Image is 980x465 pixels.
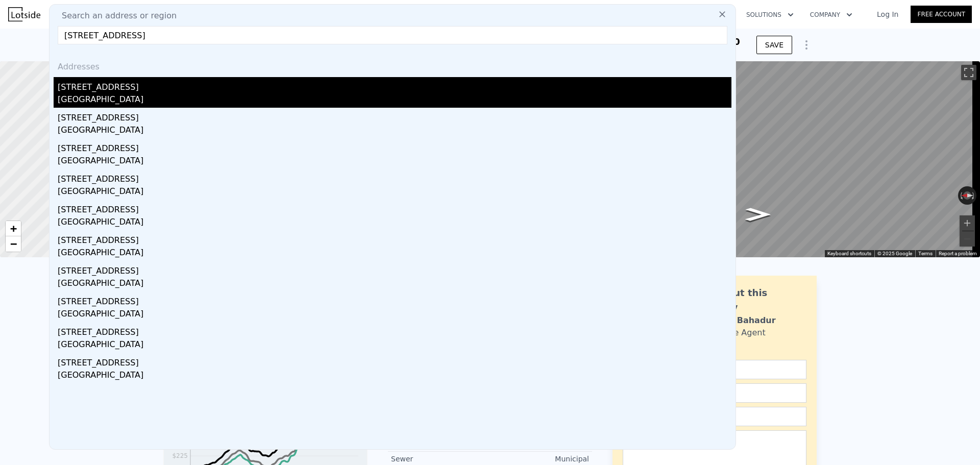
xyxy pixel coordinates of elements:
div: Municipal [490,454,589,464]
div: [GEOGRAPHIC_DATA] [58,216,731,230]
div: [STREET_ADDRESS] [58,322,731,338]
div: [STREET_ADDRESS] [58,169,731,185]
span: − [10,237,17,250]
button: Solutions [738,6,802,24]
div: [GEOGRAPHIC_DATA] [58,247,731,261]
div: [STREET_ADDRESS] [58,108,731,124]
div: [STREET_ADDRESS] [58,353,731,369]
button: Toggle fullscreen view [961,65,976,80]
a: Free Account [911,6,972,23]
div: Ask about this property [693,286,806,314]
a: Zoom in [6,221,21,236]
a: Log In [865,9,911,19]
div: Sewer [391,454,490,464]
button: Zoom in [960,215,975,231]
tspan: $225 [172,452,188,459]
button: Rotate clockwise [971,186,977,205]
span: © 2025 Google [877,251,912,256]
div: [GEOGRAPHIC_DATA] [58,124,731,138]
div: Siddhant Bahadur [693,314,776,327]
div: [GEOGRAPHIC_DATA] [58,93,731,108]
a: Terms (opens in new tab) [918,251,933,256]
div: [STREET_ADDRESS] [58,261,731,277]
img: Lotside [8,7,40,21]
button: Rotate counterclockwise [958,186,964,205]
a: Report a problem [939,251,977,256]
div: [STREET_ADDRESS] [58,138,731,155]
button: Company [802,6,861,24]
button: Show Options [796,35,817,55]
div: [GEOGRAPHIC_DATA] [58,308,731,322]
div: [GEOGRAPHIC_DATA] [58,277,731,291]
button: Reset the view [958,191,976,199]
div: [GEOGRAPHIC_DATA] [58,155,731,169]
span: Search an address or region [54,10,177,22]
div: [GEOGRAPHIC_DATA] [58,185,731,200]
div: [STREET_ADDRESS] [58,230,731,247]
span: + [10,222,17,235]
div: [STREET_ADDRESS] [58,200,731,216]
div: [STREET_ADDRESS] [58,77,731,93]
input: Enter an address, city, region, neighborhood or zip code [58,26,727,44]
button: Keyboard shortcuts [827,250,871,257]
button: SAVE [756,36,792,54]
div: [GEOGRAPHIC_DATA] [58,338,731,353]
a: Zoom out [6,236,21,252]
div: [GEOGRAPHIC_DATA] [58,369,731,383]
path: Go South, 23rd Ave S [734,205,781,224]
button: Zoom out [960,231,975,247]
div: [STREET_ADDRESS] [58,291,731,308]
div: Addresses [54,53,731,77]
